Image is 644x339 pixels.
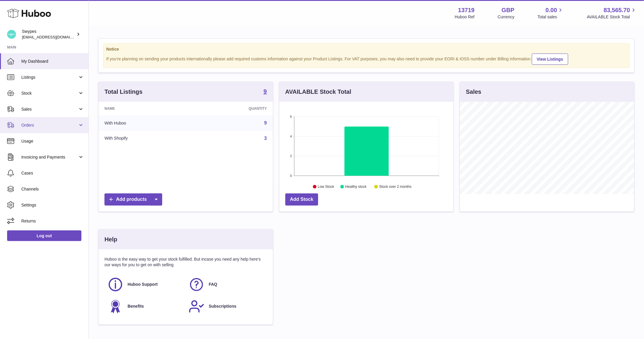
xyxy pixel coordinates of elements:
text: 0 [290,174,292,177]
img: hello@swypes.co.uk [7,30,16,39]
span: My Dashboard [21,59,84,64]
span: Huboo Support [128,282,158,287]
span: Invoicing and Payments [21,154,78,160]
a: Add products [104,193,162,206]
span: 83,565.70 [604,6,630,14]
span: Cases [21,170,84,176]
span: Total sales [537,14,564,20]
span: AVAILABLE Stock Total [587,14,637,20]
strong: GBP [502,6,514,14]
a: Benefits [107,298,183,314]
span: Sales [21,106,78,112]
a: Log out [7,230,81,241]
text: 6 [290,115,292,118]
div: If you're planning on sending your products internationally please add required customs informati... [106,53,627,65]
span: Stock [21,91,78,96]
span: FAQ [209,282,217,287]
a: 9 [264,120,267,125]
div: Currency [498,14,515,20]
span: 0.00 [546,6,557,14]
span: Subscriptions [209,304,236,309]
span: Orders [21,122,78,128]
span: Listings [21,75,78,80]
th: Quantity [192,102,273,115]
a: 83,565.70 AVAILABLE Stock Total [587,6,637,20]
td: With Huboo [99,115,192,131]
a: FAQ [189,277,264,293]
th: Name [99,102,192,115]
h3: AVAILABLE Stock Total [285,88,351,96]
text: Stock over 2 months [379,185,411,189]
h3: Sales [466,88,481,96]
a: 9 [264,88,267,96]
h3: Help [104,235,117,243]
a: Huboo Support [107,277,183,293]
p: Huboo is the easy way to get your stock fulfilled. But incase you need any help here's our ways f... [104,256,267,268]
text: Low Stock [318,185,334,189]
a: View Listings [532,54,568,65]
text: 4 [290,135,292,138]
text: 2 [290,154,292,158]
a: 3 [264,136,267,141]
strong: 13719 [458,6,475,14]
strong: 9 [264,88,267,94]
span: Benefits [128,304,144,309]
strong: Notice [106,46,627,52]
span: Usage [21,138,84,144]
span: Returns [21,218,84,224]
a: Add Stock [285,193,318,206]
span: [EMAIL_ADDRESS][DOMAIN_NAME] [22,35,87,39]
a: Subscriptions [189,298,264,314]
span: Channels [21,186,84,192]
span: Settings [21,202,84,208]
td: With Shopify [99,131,192,146]
text: Healthy stock [345,185,367,189]
a: 0.00 Total sales [537,6,564,20]
h3: Total Listings [104,88,143,96]
div: Swypes [22,29,75,40]
div: Huboo Ref [455,14,475,20]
